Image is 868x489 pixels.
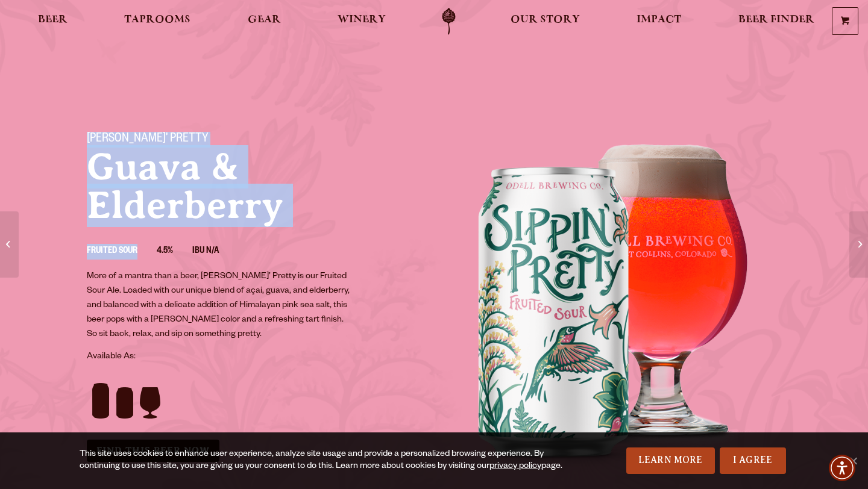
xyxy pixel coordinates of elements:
p: Guava & Elderberry [87,148,420,225]
a: Our Story [503,8,588,35]
a: Winery [330,8,394,35]
img: This is the hero foreground aria label [434,117,796,479]
a: Impact [629,8,689,35]
span: Impact [637,15,681,25]
li: 4.5% [157,244,192,260]
span: Taprooms [124,15,190,25]
span: Winery [338,15,386,25]
span: Beer Finder [738,15,814,25]
div: This site uses cookies to enhance user experience, analyze site usage and provide a personalized ... [80,449,564,473]
span: Gear [248,15,281,25]
a: privacy policy [489,462,541,472]
a: Odell Home [426,8,471,35]
span: Our Story [511,15,580,25]
a: Taprooms [116,8,198,35]
a: Gear [240,8,289,35]
h1: [PERSON_NAME]’ Pretty [87,132,420,148]
li: IBU N/A [192,244,238,260]
a: Beer [30,8,75,35]
div: Accessibility Menu [829,455,855,481]
p: More of a mantra than a beer, [PERSON_NAME]’ Pretty is our Fruited Sour Ale. Loaded with our uniq... [87,270,353,342]
p: Available As: [87,350,420,364]
a: Beer Finder [731,8,822,35]
span: Beer [38,15,68,25]
li: Fruited Sour [87,244,157,260]
a: Learn More [626,447,715,474]
a: I Agree [720,447,786,474]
